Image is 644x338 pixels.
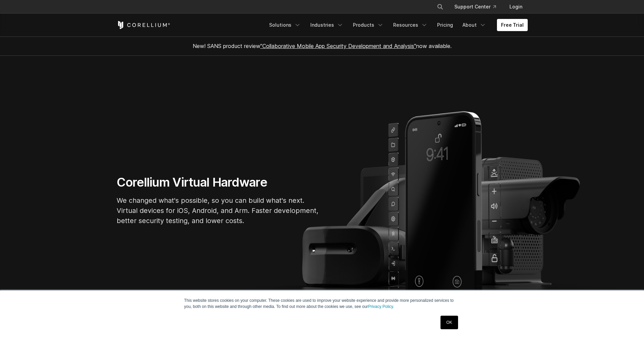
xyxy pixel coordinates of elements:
[458,19,490,31] a: About
[504,1,528,13] a: Login
[368,304,394,309] a: Privacy Policy.
[117,195,319,226] p: We changed what's possible, so you can build what's next. Virtual devices for iOS, Android, and A...
[440,316,458,329] a: OK
[117,21,170,29] a: Corellium Home
[117,175,319,190] h1: Corellium Virtual Hardware
[497,19,528,31] a: Free Trial
[306,19,348,31] a: Industries
[449,1,501,13] a: Support Center
[429,1,528,13] div: Navigation Menu
[184,297,460,310] p: This website stores cookies on your computer. These cookies are used to improve your website expe...
[193,43,452,49] span: New! SANS product review now available.
[265,19,528,31] div: Navigation Menu
[265,19,305,31] a: Solutions
[433,19,457,31] a: Pricing
[349,19,388,31] a: Products
[389,19,432,31] a: Resources
[260,43,416,49] a: "Collaborative Mobile App Security Development and Analysis"
[434,1,446,13] button: Search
